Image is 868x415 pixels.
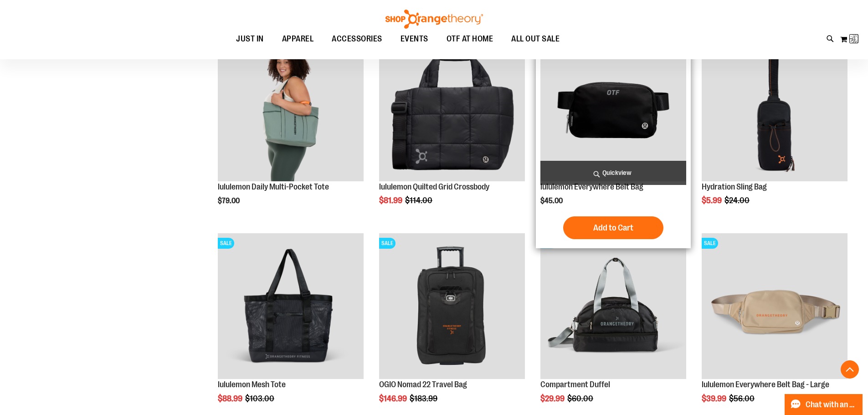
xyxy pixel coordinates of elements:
button: Add to Cart [563,216,663,239]
span: JUST IN [236,29,264,49]
a: Hydration Sling Bag [702,182,767,191]
a: lululemon Everywhere Belt Bag [540,36,686,183]
span: $88.99 [218,394,244,403]
span: ALL OUT SALE [511,29,560,49]
div: product [697,31,852,229]
img: Product image for Hydration Sling Bag [702,36,847,181]
img: Compartment Duffel front [540,233,686,379]
span: Add to Cart [593,223,633,233]
span: $39.99 [702,394,728,403]
img: Product image for lululemon Everywhere Belt Bag Large [702,233,847,379]
a: lululemon Quilted Grid CrossbodySALE [379,36,525,183]
a: Product image for Hydration Sling BagSALE [702,36,847,183]
span: OTF AT HOME [447,29,493,49]
a: Compartment Duffel [540,380,610,389]
a: Product image for lululemon Everywhere Belt Bag LargeSALE [702,233,847,380]
a: OGIO Nomad 22 Travel Bag [379,380,467,389]
div: product [213,31,368,229]
a: lululemon Daily Multi-Pocket Tote [218,182,329,191]
a: Compartment Duffel front SALE [540,233,686,380]
span: SALE [702,238,718,249]
img: Loading... [850,33,861,44]
a: lululemon Everywhere Belt Bag - Large [702,380,829,389]
span: SALE [218,238,234,249]
span: $5.99 [702,196,723,205]
span: SALE [379,238,395,249]
img: lululemon Quilted Grid Crossbody [379,36,525,181]
span: ACCESSORIES [332,29,382,49]
span: $103.00 [245,394,276,403]
img: Product image for lululemon Mesh Tote [218,233,364,379]
img: Main view of 2024 Convention lululemon Daily Multi-Pocket Tote [218,36,364,181]
span: $146.99 [379,394,408,403]
span: $81.99 [379,196,404,205]
img: Shop Orangetheory [384,10,484,29]
span: $114.00 [405,196,434,205]
span: EVENTS [401,29,428,49]
img: Product image for OGIO Nomad 22 Travel Bag [379,233,525,379]
a: lululemon Mesh Tote [218,380,286,389]
a: lululemon Quilted Grid Crossbody [379,182,489,191]
span: $24.00 [724,196,751,205]
span: APPAREL [282,29,314,49]
div: product [536,31,691,249]
span: $60.00 [567,394,595,403]
a: lululemon Everywhere Belt Bag [540,182,643,191]
span: $29.99 [540,394,566,403]
button: Loading... [840,32,859,46]
span: $56.00 [729,394,756,403]
a: Product image for lululemon Mesh ToteSALE [218,233,364,380]
span: $45.00 [540,197,564,205]
button: Chat with an Expert [785,394,863,415]
a: Product image for OGIO Nomad 22 Travel BagSALE [379,233,525,380]
button: Back To Top [841,360,859,379]
span: Chat with an Expert [806,400,857,409]
span: $183.99 [410,394,439,403]
a: Quickview [540,161,686,185]
a: Main view of 2024 Convention lululemon Daily Multi-Pocket Tote [218,36,364,183]
img: lululemon Everywhere Belt Bag [540,36,686,181]
div: product [375,31,529,229]
span: $79.00 [218,197,241,205]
